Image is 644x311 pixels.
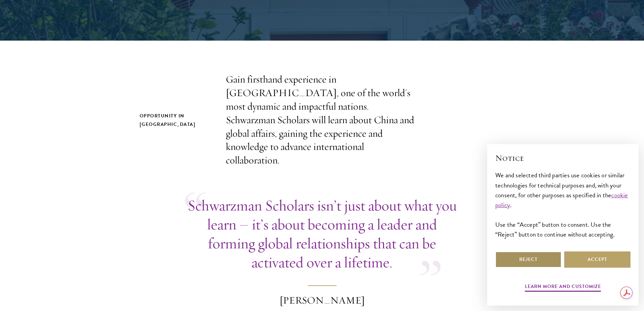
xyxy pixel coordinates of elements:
h2: Notice [495,152,630,164]
button: Learn more and customize [525,282,601,293]
div: We and selected third parties use cookies or similar technologies for technical purposes and, wit... [495,170,630,239]
a: cookie policy [495,190,628,210]
div: [PERSON_NAME] [263,294,381,307]
p: Gain firsthand experience in [GEOGRAPHIC_DATA], one of the world's most dynamic and impactful nat... [226,73,419,167]
button: Accept [564,251,630,268]
p: Schwarzman Scholars isn’t just about what you learn – it’s about becoming a leader and forming gl... [185,196,459,272]
button: Reject [495,251,562,268]
h2: Opportunity in [GEOGRAPHIC_DATA] [140,112,212,129]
